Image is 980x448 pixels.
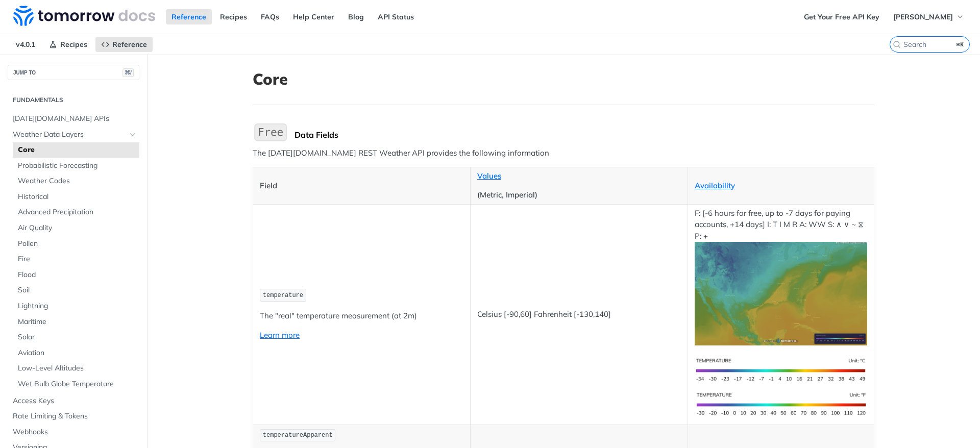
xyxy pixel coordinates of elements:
[13,361,139,376] a: Low-Level Altitudes
[13,298,139,314] a: Lightning
[888,9,970,24] button: [PERSON_NAME]
[893,12,953,21] span: [PERSON_NAME]
[13,377,139,392] a: Wet Bulb Globe Temperature
[18,332,137,342] span: Solar
[13,330,139,345] a: Solar
[18,348,137,358] span: Aviation
[10,37,41,52] span: v4.0.1
[13,173,139,189] a: Weather Codes
[260,310,463,322] p: The "real" temperature measurement (at 2m)
[18,301,137,311] span: Lightning
[954,39,967,49] kbd: ⌘K
[60,40,87,49] span: Recipes
[13,427,137,437] span: Webhooks
[18,379,137,389] span: Wet Bulb Globe Temperature
[295,130,874,140] div: Data Fields
[18,176,137,186] span: Weather Codes
[13,6,155,26] img: Tomorrow.io Weather API Docs
[13,236,139,252] a: Pollen
[263,432,333,439] span: temperatureApparent
[798,9,885,24] a: Get Your Free API Key
[13,142,139,158] a: Core
[13,114,137,124] span: [DATE][DOMAIN_NAME] APIs
[13,283,139,298] a: Soil
[8,65,139,80] button: JUMP TO⌘/
[287,9,340,24] a: Help Center
[13,345,139,361] a: Aviation
[8,127,139,142] a: Weather Data LayersHide subpages for Weather Data Layers
[253,147,874,159] p: The [DATE][DOMAIN_NAME] REST Weather API provides the following information
[8,95,139,105] h2: Fundamentals
[695,288,867,298] span: Expand image
[18,254,137,264] span: Fire
[13,267,139,283] a: Flood
[893,40,901,48] svg: Search
[129,131,137,139] button: Hide subpages for Weather Data Layers
[166,9,212,24] a: Reference
[13,205,139,220] a: Advanced Precipitation
[260,330,300,340] a: Learn more
[122,68,134,77] span: ⌘/
[8,393,139,409] a: Access Keys
[13,158,139,173] a: Probabilistic Forecasting
[695,181,735,190] a: Availability
[112,40,147,49] span: Reference
[18,207,137,217] span: Advanced Precipitation
[372,9,420,24] a: API Status
[18,363,137,374] span: Low-Level Altitudes
[695,364,867,374] span: Expand image
[13,130,126,140] span: Weather Data Layers
[695,208,867,345] p: F: [-6 hours for free, up to -7 days for paying accounts, +14 days] I: T I M R A: WW S: ∧ ∨ ~ ⧖ P: +
[18,239,137,249] span: Pollen
[13,252,139,267] a: Fire
[477,309,681,320] p: Celsius [-90,60] Fahrenheit [-130,140]
[18,285,137,295] span: Soil
[342,9,370,24] a: Blog
[18,161,137,171] span: Probabilistic Forecasting
[13,220,139,236] a: Air Quality
[18,145,137,155] span: Core
[253,70,874,88] h1: Core
[18,223,137,233] span: Air Quality
[18,270,137,280] span: Flood
[260,180,463,192] p: Field
[477,171,501,181] a: Values
[214,9,253,24] a: Recipes
[95,37,153,52] a: Reference
[255,9,285,24] a: FAQs
[13,411,137,421] span: Rate Limiting & Tokens
[13,189,139,205] a: Historical
[43,37,93,52] a: Recipes
[18,317,137,327] span: Maritime
[18,192,137,202] span: Historical
[8,409,139,424] a: Rate Limiting & Tokens
[8,111,139,127] a: [DATE][DOMAIN_NAME] APIs
[695,399,867,408] span: Expand image
[263,292,303,299] span: temperature
[477,189,681,201] p: (Metric, Imperial)
[8,425,139,440] a: Webhooks
[13,314,139,330] a: Maritime
[13,396,137,406] span: Access Keys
